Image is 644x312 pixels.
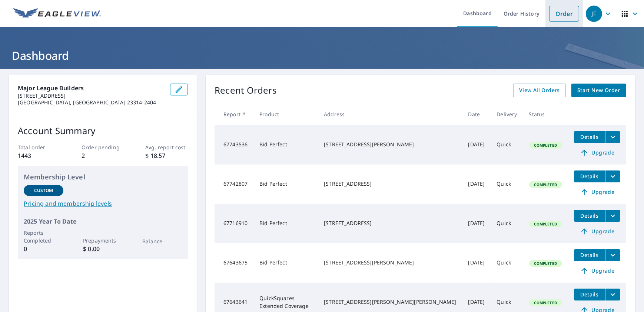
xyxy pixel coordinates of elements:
[605,210,620,222] button: filesDropdownBtn-67716910
[574,186,620,198] a: Upgrade
[578,266,616,275] span: Upgrade
[142,237,182,245] p: Balance
[462,243,491,283] td: [DATE]
[578,173,601,180] span: Details
[318,103,462,125] th: Address
[253,204,318,243] td: Bid Perfect
[491,243,523,283] td: Quick
[491,165,523,204] td: Quick
[253,243,318,283] td: Bid Perfect
[24,199,182,208] a: Pricing and membership levels
[9,48,635,63] h1: Dashboard
[18,99,164,106] p: [GEOGRAPHIC_DATA], [GEOGRAPHIC_DATA] 23314-2404
[574,249,605,261] button: detailsBtn-67643675
[462,165,491,204] td: [DATE]
[577,86,620,95] span: Start New Order
[574,131,605,143] button: detailsBtn-67743536
[578,212,601,219] span: Details
[519,86,560,95] span: View All Orders
[530,143,561,148] span: Completed
[253,103,318,125] th: Product
[571,84,626,97] a: Start New Order
[530,182,561,187] span: Completed
[18,151,60,160] p: 1443
[578,291,601,298] span: Details
[549,6,579,22] a: Order
[513,84,566,97] a: View All Orders
[83,237,123,244] p: Prepayments
[574,289,605,300] button: detailsBtn-67643641
[215,165,253,204] td: 67742807
[491,204,523,243] td: Quick
[574,170,605,182] button: detailsBtn-67742807
[462,103,491,125] th: Date
[605,249,620,261] button: filesDropdownBtn-67643675
[34,187,53,194] p: Custom
[18,92,164,99] p: [STREET_ADDRESS]
[462,125,491,165] td: [DATE]
[574,265,620,277] a: Upgrade
[530,221,561,227] span: Completed
[215,103,253,125] th: Report #
[578,148,616,157] span: Upgrade
[578,251,601,259] span: Details
[324,141,456,148] div: [STREET_ADDRESS][PERSON_NAME]
[82,151,124,160] p: 2
[145,151,188,160] p: $ 18.57
[145,143,188,151] p: Avg. report cost
[578,133,601,140] span: Details
[491,125,523,165] td: Quick
[215,84,277,97] p: Recent Orders
[574,147,620,159] a: Upgrade
[462,204,491,243] td: [DATE]
[605,289,620,300] button: filesDropdownBtn-67643641
[18,143,60,151] p: Total order
[578,188,616,196] span: Upgrade
[578,227,616,236] span: Upgrade
[324,220,456,227] div: [STREET_ADDRESS]
[530,261,561,266] span: Completed
[215,125,253,165] td: 67743536
[324,259,456,266] div: [STREET_ADDRESS][PERSON_NAME]
[324,298,456,306] div: [STREET_ADDRESS][PERSON_NAME][PERSON_NAME]
[82,143,124,151] p: Order pending
[605,131,620,143] button: filesDropdownBtn-67743536
[523,103,568,125] th: Status
[324,180,456,188] div: [STREET_ADDRESS]
[605,170,620,182] button: filesDropdownBtn-67742807
[18,84,164,92] p: Major League Builders
[24,172,182,182] p: Membership Level
[574,210,605,222] button: detailsBtn-67716910
[530,300,561,305] span: Completed
[215,204,253,243] td: 67716910
[24,217,182,226] p: 2025 Year To Date
[13,8,101,19] img: EV Logo
[574,225,620,237] a: Upgrade
[253,165,318,204] td: Bid Perfect
[491,103,523,125] th: Delivery
[18,124,188,137] p: Account Summary
[586,6,602,22] div: JF
[215,243,253,283] td: 67643675
[24,229,63,244] p: Reports Completed
[83,244,123,253] p: $ 0.00
[253,125,318,165] td: Bid Perfect
[24,244,63,253] p: 0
